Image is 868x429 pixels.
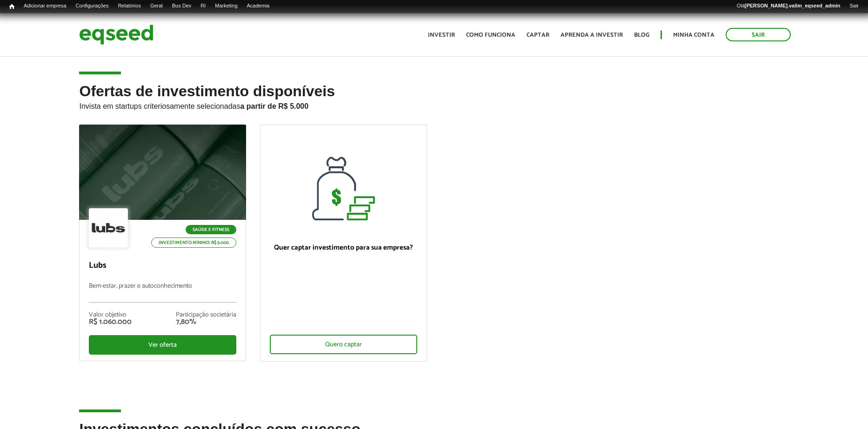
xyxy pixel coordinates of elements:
[673,32,714,38] a: Minha conta
[634,32,649,38] a: Blog
[270,244,417,252] p: Quer captar investimento para sua empresa?
[113,2,145,10] a: Relatórios
[260,125,427,362] a: Quer captar investimento para sua empresa? Quero captar
[176,318,236,326] div: 7,80%
[240,102,308,110] strong: a partir de R$ 5.000
[89,261,236,271] p: Lubs
[89,335,236,355] div: Ver oferta
[146,2,167,10] a: Geral
[167,2,196,10] a: Bus Dev
[270,335,417,354] div: Quero captar
[79,83,788,125] h2: Ofertas de investimento disponíveis
[726,28,791,41] a: Sair
[71,2,114,10] a: Configurações
[79,99,788,111] p: Invista em startups criteriosamente selecionadas
[466,32,515,38] a: Como funciona
[210,2,242,10] a: Marketing
[745,3,841,8] strong: [PERSON_NAME].valim_eqseed_admin
[196,2,210,10] a: RI
[89,312,132,318] div: Valor objetivo
[561,32,623,38] a: Aprenda a investir
[89,318,132,326] div: R$ 1.060.000
[527,32,549,38] a: Captar
[186,225,236,234] p: Saúde e Fitness
[9,3,14,10] span: Início
[19,2,71,10] a: Adicionar empresa
[5,2,19,11] a: Início
[176,312,236,318] div: Participação societária
[151,238,236,248] p: Investimento mínimo: R$ 5.000
[79,125,246,361] a: Saúde e Fitness Investimento mínimo: R$ 5.000 Lubs Bem-estar, prazer e autoconhecimento Valor obj...
[242,2,274,10] a: Academia
[845,2,863,10] a: Sair
[79,22,154,47] img: EqSeed
[89,283,236,303] p: Bem-estar, prazer e autoconhecimento
[732,2,845,10] a: Olá[PERSON_NAME].valim_eqseed_admin
[428,32,455,38] a: Investir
